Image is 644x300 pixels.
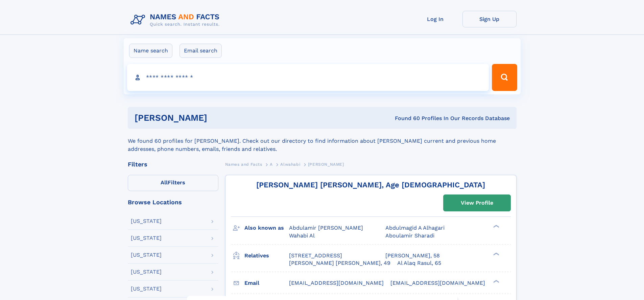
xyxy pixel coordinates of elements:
[385,232,434,239] span: Aboulamir Sharadi
[131,218,162,224] div: [US_STATE]
[280,160,300,168] a: Alwahabi
[270,162,273,167] span: A
[289,225,363,231] span: Abdulamir [PERSON_NAME]
[131,235,162,241] div: [US_STATE]
[492,252,500,256] div: ❯
[462,11,517,27] a: Sign Up
[180,44,222,58] label: Email search
[289,252,342,259] a: [STREET_ADDRESS]
[492,279,500,283] div: ❯
[408,11,462,27] a: Log In
[461,195,493,211] div: View Profile
[270,160,273,168] a: A
[244,250,289,261] h3: Relatives
[390,280,485,286] span: [EMAIL_ADDRESS][DOMAIN_NAME]
[301,115,510,122] div: Found 60 Profiles In Our Records Database
[135,114,301,122] h1: [PERSON_NAME]
[131,286,162,292] div: [US_STATE]
[161,179,168,186] span: All
[131,269,162,275] div: [US_STATE]
[129,44,172,58] label: Name search
[128,129,517,153] div: We found 60 profiles for [PERSON_NAME]. Check out our directory to find information about [PERSON...
[289,232,315,239] span: Wahabi Al
[289,280,384,286] span: [EMAIL_ADDRESS][DOMAIN_NAME]
[444,195,510,211] a: View Profile
[256,181,485,189] a: [PERSON_NAME] [PERSON_NAME], Age [DEMOGRAPHIC_DATA]
[128,161,218,167] div: Filters
[289,259,390,267] a: [PERSON_NAME] [PERSON_NAME], 49
[492,224,500,229] div: ❯
[128,11,225,29] img: Logo Names and Facts
[225,160,262,168] a: Names and Facts
[492,64,517,91] button: Search Button
[244,222,289,234] h3: Also known as
[244,277,289,289] h3: Email
[128,199,218,205] div: Browse Locations
[308,162,344,167] span: [PERSON_NAME]
[385,225,445,231] span: Abdulmagid A Alhagari
[385,252,440,259] a: [PERSON_NAME], 58
[128,175,218,191] label: Filters
[131,252,162,258] div: [US_STATE]
[127,64,489,91] input: search input
[397,259,441,267] a: Al Alaq Rasul, 65
[280,162,300,167] span: Alwahabi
